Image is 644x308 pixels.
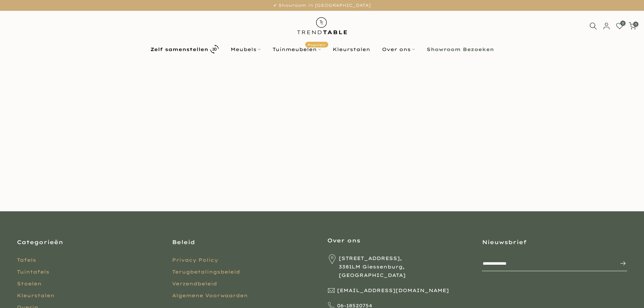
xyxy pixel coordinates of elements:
[17,281,42,287] a: Stoelen
[376,45,421,53] a: Over ons
[337,286,449,295] span: [EMAIL_ADDRESS][DOMAIN_NAME]
[339,254,472,280] span: [STREET_ADDRESS], 3381LM Giessenburg, [GEOGRAPHIC_DATA]
[482,238,627,246] h3: Nieuwsbrief
[172,257,218,263] a: Privacy Policy
[616,22,623,30] a: 0
[172,238,317,246] h3: Beleid
[17,269,49,275] a: Tuintafels
[172,281,217,287] a: Verzendbeleid
[224,45,266,53] a: Meubels
[629,22,636,30] a: 0
[613,259,626,267] span: Inschrijven
[427,47,494,52] b: Showroom Bezoeken
[8,2,636,9] p: ✔ Showroom in [GEOGRAPHIC_DATA]
[150,47,208,52] b: Zelf samenstellen
[327,45,376,53] a: Kleurstalen
[17,238,162,246] h3: Categorieën
[305,42,328,47] span: Populair
[172,292,248,299] a: Algemene Voorwaarden
[421,45,500,53] a: Showroom Bezoeken
[144,43,224,55] a: Zelf samenstellen
[266,45,327,53] a: TuinmeubelenPopulair
[17,257,36,263] a: Tafels
[613,257,626,270] button: Inschrijven
[292,11,352,41] img: trend-table
[620,21,625,26] span: 0
[633,22,638,27] span: 0
[327,237,472,244] h3: Over ons
[17,292,54,299] a: Kleurstalen
[172,269,240,275] a: Terugbetalingsbeleid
